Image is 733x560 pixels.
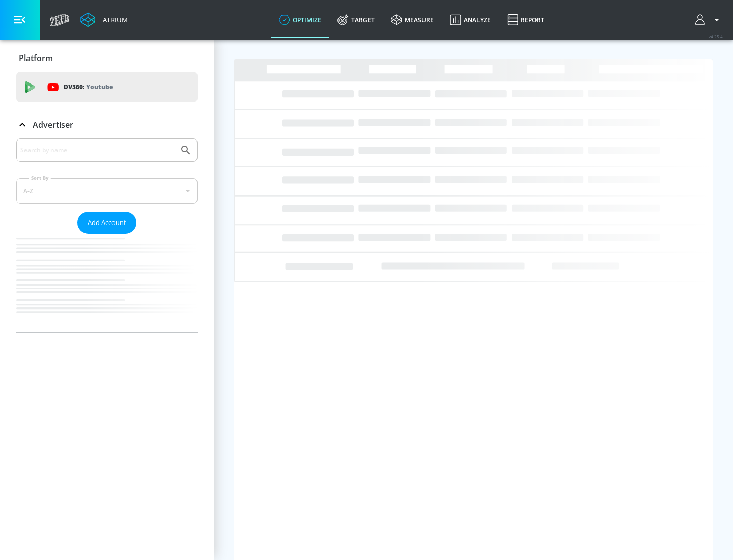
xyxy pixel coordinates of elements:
[33,119,73,130] p: Advertiser
[86,81,113,92] p: Youtube
[88,217,126,229] span: Add Account
[77,212,136,234] button: Add Account
[16,110,198,139] div: Advertiser
[271,2,329,38] a: optimize
[80,12,128,27] a: Atrium
[29,175,51,181] label: Sort By
[19,52,53,64] p: Platform
[499,2,552,38] a: Report
[16,234,198,332] nav: list of Advertiser
[64,81,113,93] p: DV360:
[16,178,198,204] div: A-Z
[16,44,198,72] div: Platform
[329,2,383,38] a: Target
[99,15,128,24] div: Atrium
[383,2,442,38] a: measure
[442,2,499,38] a: Analyze
[20,144,175,157] input: Search by name
[709,34,723,39] span: v 4.25.4
[16,138,198,332] div: Advertiser
[16,72,198,102] div: DV360: Youtube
